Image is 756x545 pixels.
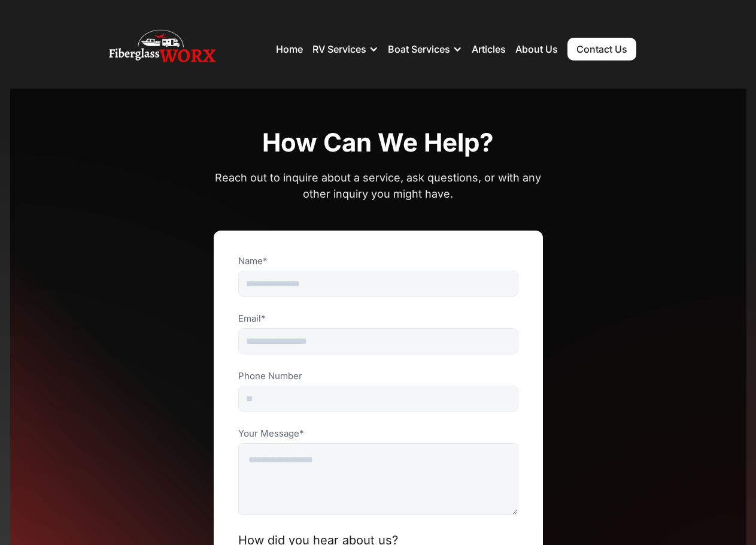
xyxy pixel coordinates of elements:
div: RV Services [312,31,378,67]
p: Reach out to inquire about a service, ask questions, or with any other inquiry you might have. [214,169,543,202]
a: Articles [472,43,506,55]
label: Name* [238,255,518,267]
div: Boat Services [388,43,450,55]
label: Phone Number [238,370,518,382]
img: Fiberglass WorX – RV Repair, RV Roof & RV Detailing [109,25,215,73]
h1: How can we help? [262,127,494,159]
a: Contact Us [567,38,636,60]
label: Your Message* [238,428,518,440]
label: Email* [238,313,518,325]
div: RV Services [312,43,366,55]
a: Home [276,43,303,55]
a: About Us [515,43,558,55]
div: Boat Services [388,31,462,67]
